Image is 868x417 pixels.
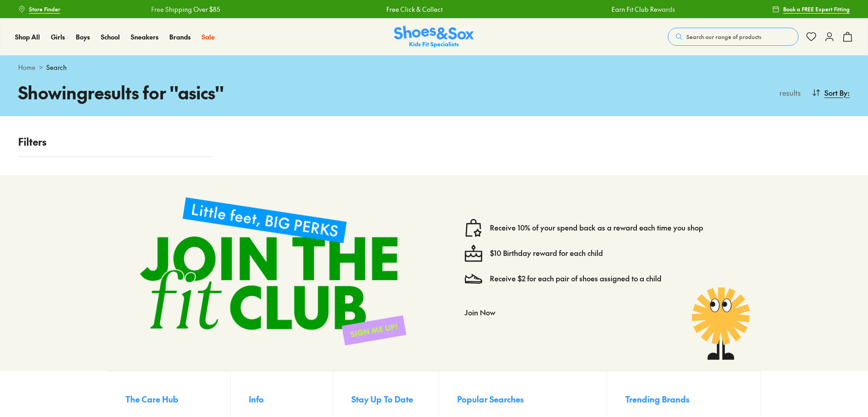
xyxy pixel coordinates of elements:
[686,33,761,41] span: Search our range of products
[249,393,264,405] span: Info
[101,32,120,42] a: School
[490,223,703,233] a: Receive 10% of your spend back as a reward each time you shop
[351,389,439,409] button: Stay Up To Date
[381,5,438,14] a: Free Click & Collect
[18,79,434,105] h1: Showing results for " asics "
[457,393,524,405] span: Popular Searches
[202,32,215,42] a: Sale
[18,1,60,17] a: Store Finder
[464,270,483,288] img: Vector_3098.svg
[490,248,603,258] a: $10 Birthday reward for each child
[490,274,661,284] a: Receive $2 for each pair of shoes assigned to a child
[18,63,35,72] a: Home
[457,389,607,409] button: Popular Searches
[51,32,65,42] a: Girls
[29,5,60,13] span: Store Finder
[18,134,212,149] p: Filters
[625,389,742,409] button: Trending Brands
[464,302,495,322] button: Join Now
[394,26,474,48] img: SNS_Logo_Responsive.svg
[394,26,474,48] a: Shoes & Sox
[125,389,230,409] button: The Care Hub
[15,32,40,42] a: Shop All
[776,87,801,98] p: results
[351,393,413,405] span: Stay Up To Date
[625,393,690,405] span: Trending Brands
[668,28,799,46] button: Search our range of products
[772,1,850,17] a: Book a FREE Expert Fitting
[464,244,483,262] img: cake--candle-birthday-event-special-sweet-cake-bake.svg
[131,32,158,42] a: Sneakers
[76,32,90,42] a: Boys
[464,219,483,237] img: vector1.svg
[848,87,850,98] span: :
[607,5,670,14] a: Earn Fit Club Rewards
[146,5,215,14] a: Free Shipping Over $85
[249,389,333,409] button: Info
[169,32,191,42] a: Brands
[824,87,848,98] span: Sort By
[783,5,850,13] span: Book a FREE Expert Fitting
[812,83,850,103] button: Sort By:
[18,63,850,72] div: >
[46,63,67,72] span: Search
[125,393,178,405] span: The Care Hub
[125,182,421,360] img: sign-up-footer.png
